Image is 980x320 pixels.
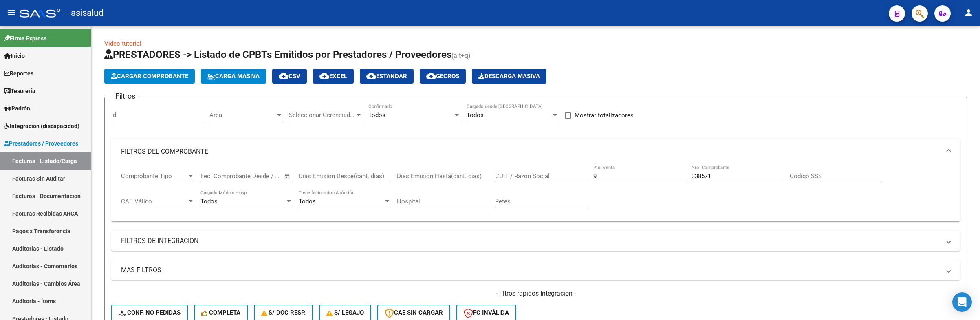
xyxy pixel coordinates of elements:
span: Estandar [366,73,407,80]
button: Open calendar [283,172,292,181]
mat-expansion-panel-header: FILTROS DEL COMPROBANTE [111,139,960,165]
span: - asisalud [64,4,104,22]
app-download-masive: Descarga masiva de comprobantes (adjuntos) [472,69,546,84]
mat-icon: cloud_download [366,71,376,81]
input: Fecha fin [241,172,280,180]
span: Integración (discapacidad) [4,121,79,130]
span: Completa [201,309,240,316]
span: S/ Doc Resp. [261,309,306,316]
mat-icon: cloud_download [426,71,436,81]
h3: Filtros [111,90,139,102]
span: Todos [368,111,385,119]
span: Mostrar totalizadores [575,110,634,120]
span: Inicio [4,51,25,60]
span: EXCEL [319,73,347,80]
button: Estandar [360,69,414,84]
button: Descarga Masiva [472,69,546,84]
span: Todos [299,198,316,205]
span: Prestadores / Proveedores [4,139,78,148]
span: Seleccionar Gerenciador [289,111,355,119]
div: FILTROS DEL COMPROBANTE [111,165,960,222]
mat-icon: menu [7,8,16,18]
span: Tesorería [4,86,35,95]
button: Cargar Comprobante [104,69,195,84]
h4: - filtros rápidos Integración - [111,289,960,298]
mat-panel-title: FILTROS DE INTEGRACION [121,236,940,245]
mat-icon: cloud_download [279,71,288,81]
a: Video tutorial [104,40,141,47]
mat-icon: cloud_download [319,71,329,81]
span: Gecros [426,73,459,80]
span: Reportes [4,69,33,78]
mat-panel-title: FILTROS DEL COMPROBANTE [121,147,940,156]
button: Gecros [420,69,466,84]
span: Carga Masiva [207,73,260,80]
button: EXCEL [313,69,354,84]
span: FC Inválida [464,309,509,316]
span: Cargar Comprobante [111,73,188,80]
span: Descarga Masiva [478,73,540,80]
span: S/ legajo [326,309,364,316]
span: CAE Válido [121,198,187,205]
input: Fecha inicio [200,172,233,180]
mat-expansion-panel-header: MAS FILTROS [111,260,960,280]
mat-panel-title: MAS FILTROS [121,266,940,275]
span: Conf. no pedidas [119,309,181,316]
mat-icon: person [964,8,973,18]
span: Todos [200,198,218,205]
button: CSV [272,69,307,84]
div: Open Intercom Messenger [952,292,972,312]
span: Todos [467,111,484,119]
span: CSV [279,73,300,80]
span: Area [209,111,275,119]
span: Comprobante Tipo [121,172,187,180]
mat-expansion-panel-header: FILTROS DE INTEGRACION [111,231,960,251]
span: Firma Express [4,34,46,43]
span: (alt+q) [451,52,471,60]
span: PRESTADORES -> Listado de CPBTs Emitidos por Prestadores / Proveedores [104,49,451,60]
span: CAE SIN CARGAR [385,309,443,316]
button: Carga Masiva [201,69,266,84]
span: Padrón [4,104,30,113]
